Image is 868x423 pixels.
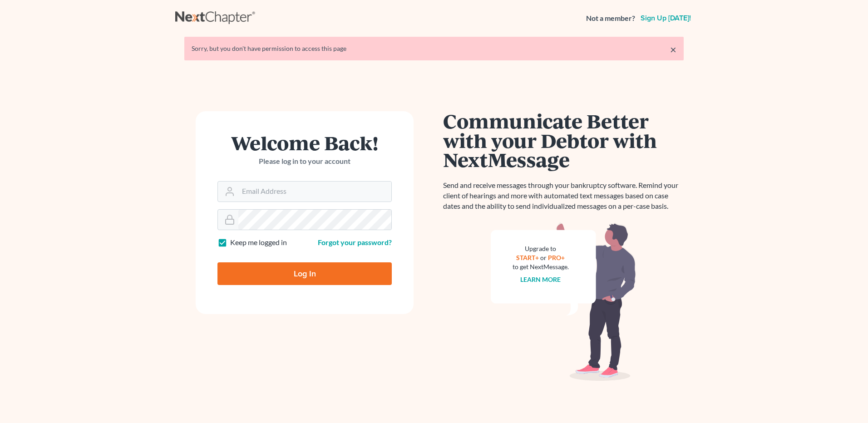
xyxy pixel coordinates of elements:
[217,156,392,167] p: Please log in to your account
[230,237,287,248] label: Keep me logged in
[513,244,569,253] div: Upgrade to
[548,254,565,261] a: PRO+
[521,275,561,283] a: Learn more
[238,182,391,202] input: Email Address
[217,133,392,152] h1: Welcome Back!
[517,254,539,261] a: START+
[318,238,392,246] a: Forgot your password?
[670,44,676,55] a: ×
[639,15,693,22] a: Sign up [DATE]!
[491,222,636,381] img: nextmessage_bg-59042aed3d76b12b5cd301f8e5b87938c9018125f34e5fa2b7a6b67550977c72.svg
[513,262,569,271] div: to get NextMessage.
[443,111,684,169] h1: Communicate Better with your Debtor with NextMessage
[192,44,676,53] div: Sorry, but you don't have permission to access this page
[586,13,635,24] strong: Not a member?
[217,262,392,285] input: Log In
[443,180,684,211] p: Send and receive messages through your bankruptcy software. Remind your client of hearings and mo...
[541,254,547,261] span: or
